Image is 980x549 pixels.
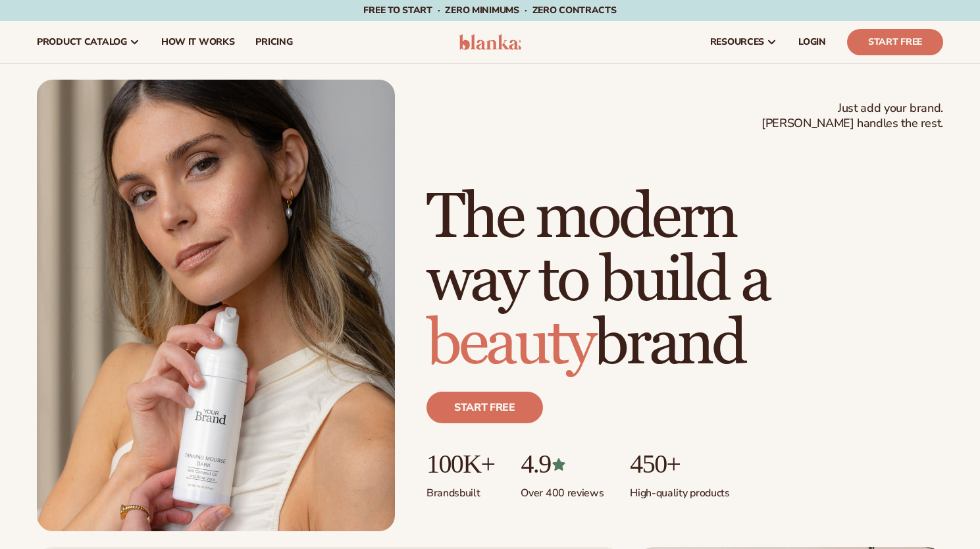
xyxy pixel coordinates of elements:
p: High-quality products [630,479,729,500]
p: 4.9 [521,450,604,479]
h1: The modern way to build a brand [426,186,943,376]
span: resources [710,37,764,47]
span: pricing [255,37,292,47]
p: 450+ [630,450,729,479]
span: How It Works [161,37,235,47]
span: Free to start · ZERO minimums · ZERO contracts [363,4,616,16]
p: Brands built [426,479,494,500]
a: resources [700,21,788,63]
span: Just add your brand. [PERSON_NAME] handles the rest. [761,101,943,132]
a: pricing [245,21,303,63]
span: product catalog [37,37,127,47]
a: Start Free [847,29,943,55]
a: Start free [426,392,543,423]
a: LOGIN [788,21,837,63]
span: beauty [426,305,594,382]
img: Female holding tanning mousse. [37,80,395,531]
a: How It Works [151,21,245,63]
img: logo [459,34,521,50]
a: product catalog [26,21,151,63]
span: LOGIN [798,37,826,47]
p: 100K+ [426,450,494,479]
p: Over 400 reviews [521,479,604,500]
